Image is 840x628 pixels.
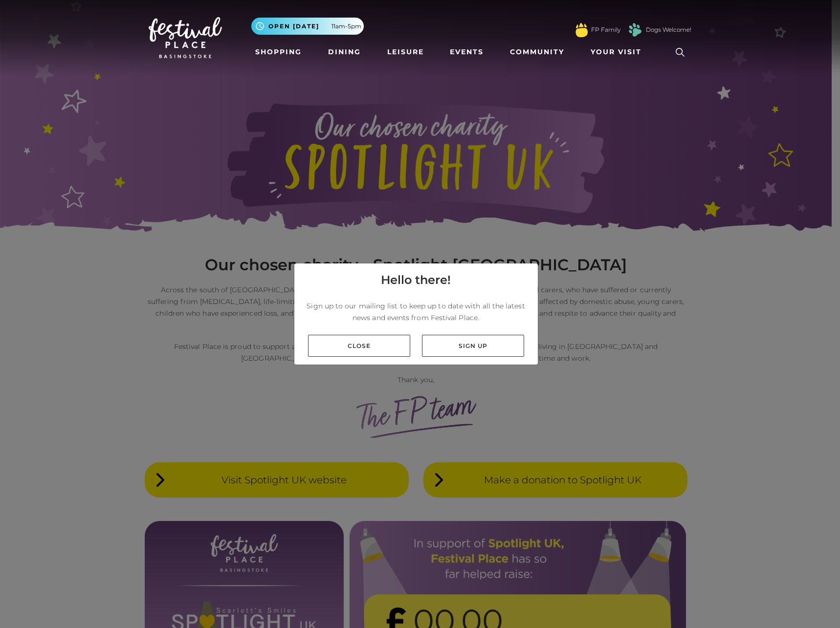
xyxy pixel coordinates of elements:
a: Community [506,43,568,61]
a: Your Visit [587,43,650,61]
a: FP Family [591,25,620,34]
a: Dining [324,43,365,61]
span: Open [DATE] [268,22,319,31]
span: 11am-5pm [332,22,361,31]
h4: Hello there! [381,271,451,289]
button: Open [DATE] 11am-5pm [251,18,364,35]
a: Sign up [422,335,524,357]
span: Your Visit [591,47,641,57]
img: Festival Place Logo [149,17,222,58]
p: Sign up to our mailing list to keep up to date with all the latest news and events from Festival ... [302,300,530,324]
a: Dogs Welcome! [646,25,691,34]
a: Events [446,43,487,61]
a: Shopping [251,43,306,61]
a: Close [308,335,410,357]
a: Leisure [383,43,428,61]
